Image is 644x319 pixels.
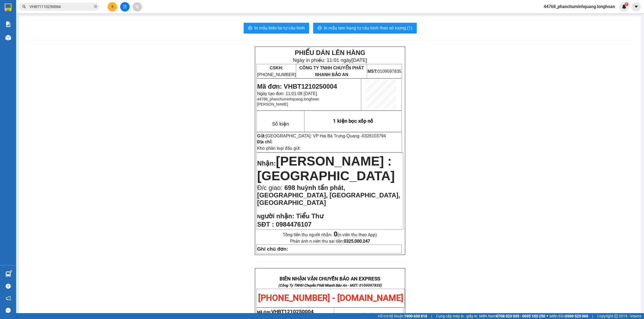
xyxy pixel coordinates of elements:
strong: Địa chỉ: [257,140,272,144]
strong: 1900 633 818 [404,314,427,318]
span: caret-down [634,4,639,9]
span: Đ/c giao: [257,184,284,191]
button: printerIn mẫu tem hàng tự cấu hình theo số lượng (1) [313,23,417,33]
span: Cung cấp máy in - giấy in: [436,313,478,319]
span: Mã đơn: [257,310,314,314]
button: plus [108,2,117,12]
img: icon-new-feature [622,4,627,9]
strong: (Công Ty TNHH Chuyển Phát Nhanh Bảo An - MST: 0109597835) [278,283,382,287]
sup: 1 [625,2,628,6]
strong: 0708 023 035 - 0935 103 250 [496,314,545,318]
strong: 0325.000.247 [344,239,370,244]
span: [PHONE_NUMBER] [257,66,296,77]
strong: MST: [367,69,377,74]
span: 1 kiện bọc xốp nổ [333,118,373,124]
strong: BIÊN NHẬN VẬN CHUYỂN BẢO AN EXPRESS [280,276,380,282]
strong: CSKH: [270,66,283,70]
span: Số kiện [272,121,289,127]
span: In mẫu tem hàng tự cấu hình theo số lượng (1) [324,25,412,31]
img: warehouse-icon [5,271,11,277]
button: aim [133,2,142,12]
span: file-add [123,5,127,9]
span: aim [135,5,139,9]
span: - [345,134,386,138]
span: In mẫu biên lai tự cấu hình [254,25,305,31]
span: | [592,313,593,319]
img: logo-vxr [5,3,12,12]
span: Quang - [346,134,386,138]
span: close-circle [94,5,97,8]
span: plus [111,5,114,9]
span: [DATE] [352,57,367,63]
span: [GEOGRAPHIC_DATA]: VP Hai Bà Trưng [266,134,345,138]
span: printer [317,26,322,31]
span: 1 [625,2,627,6]
span: (n.viên thu theo App) [334,232,377,237]
strong: 0369 525 060 [565,314,588,318]
span: CÔNG TY TNHH CHUYỂN PHÁT NHANH BẢO AN [299,66,364,77]
span: Ngày in phiếu: 11:01 ngày [293,57,367,63]
span: [PERSON_NAME] [257,102,288,106]
span: 0984476107 [276,221,312,228]
button: caret-down [631,2,641,12]
span: Phản ánh n.viên thu sai tiền: [290,239,370,244]
span: 0328103794 [362,134,386,138]
span: close-circle [94,4,97,9]
strong: SĐT : [257,221,274,228]
span: [PHONE_NUMBER] - [DOMAIN_NAME] [258,293,403,303]
span: Nhận: [257,160,276,167]
span: 44768_phanchuminhquang.longhoan [539,3,619,10]
strong: PHIẾU DÁN LÊN HÀNG [295,49,365,56]
span: 44768_phanchuminhquang.longhoan [257,97,319,101]
strong: Gửi: [257,134,266,138]
img: warehouse-icon [5,35,11,40]
span: notification [6,296,11,301]
button: file-add [120,2,130,12]
span: Mã đơn: VHBT1210250004 [257,83,337,90]
span: message [6,308,11,313]
span: Kho phân loại đầu gửi: [257,146,301,151]
span: Tiểu Thư [296,212,323,220]
span: VHBT1210250004 [271,309,314,315]
span: | [431,313,432,319]
img: solution-icon [5,21,11,27]
span: gười nhận: [261,212,294,220]
span: 698 huỳnh tấn phát, [GEOGRAPHIC_DATA], [GEOGRAPHIC_DATA], [GEOGRAPHIC_DATA] [257,184,400,206]
strong: 0 [334,230,338,238]
span: copyright [614,314,618,318]
span: Tổng tiền thu người nhận: [283,232,377,237]
span: printer [248,26,252,31]
span: search [22,5,26,9]
span: Miền Nam [479,313,545,319]
span: Miền Bắc [550,313,588,319]
span: question-circle [6,284,11,289]
button: printerIn mẫu biên lai tự cấu hình [244,23,309,33]
strong: N [257,214,294,219]
sup: 1 [10,271,12,272]
span: ⚪️ [547,315,548,317]
input: Tìm tên, số ĐT hoặc mã đơn [30,4,93,10]
span: 0109597835 [367,69,401,74]
strong: Ghi chú đơn: [257,246,288,252]
span: [PERSON_NAME] : [GEOGRAPHIC_DATA] [257,154,395,183]
span: Hỗ trợ kỹ thuật: [378,313,427,319]
span: Ngày tạo đơn: 11:01:08 [DATE] [257,91,317,96]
